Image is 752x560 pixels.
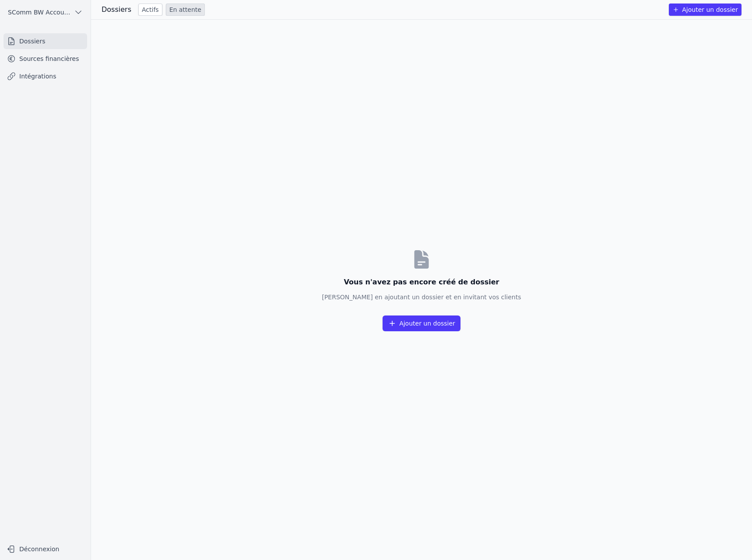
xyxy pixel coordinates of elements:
span: SComm BW Accounting [8,8,70,17]
h3: Vous n'avez pas encore créé de dossier [322,277,521,287]
a: En attente [166,4,205,16]
button: Ajouter un dossier [383,315,460,331]
button: Déconnexion [4,542,87,556]
p: [PERSON_NAME] en ajoutant un dossier et en invitant vos clients [322,293,521,301]
a: Dossiers [4,33,87,49]
a: Actifs [138,4,162,16]
a: Intégrations [4,68,87,84]
button: Ajouter un dossier [669,4,741,16]
h3: Dossiers [102,4,131,15]
button: SComm BW Accounting [4,5,87,19]
a: Sources financières [4,51,87,67]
